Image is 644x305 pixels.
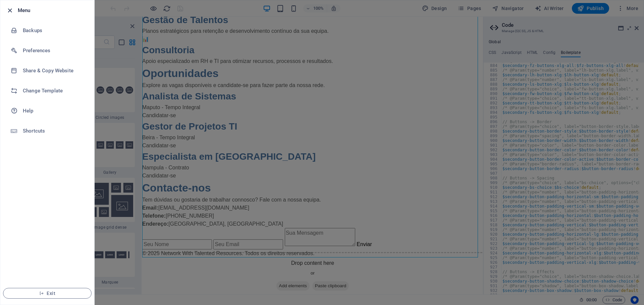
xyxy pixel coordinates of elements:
[23,127,85,135] h6: Shortcuts
[3,288,92,299] button: Exit
[23,107,85,115] h6: Help
[18,6,89,14] h6: Menu
[170,264,207,274] span: Paste clipboard
[23,47,85,55] h6: Preferences
[0,101,94,121] a: Help
[23,26,85,34] h6: Backups
[9,291,86,296] span: Exit
[23,67,85,75] h6: Share & Copy Website
[23,87,85,95] h6: Change Template
[134,264,167,274] span: Add elements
